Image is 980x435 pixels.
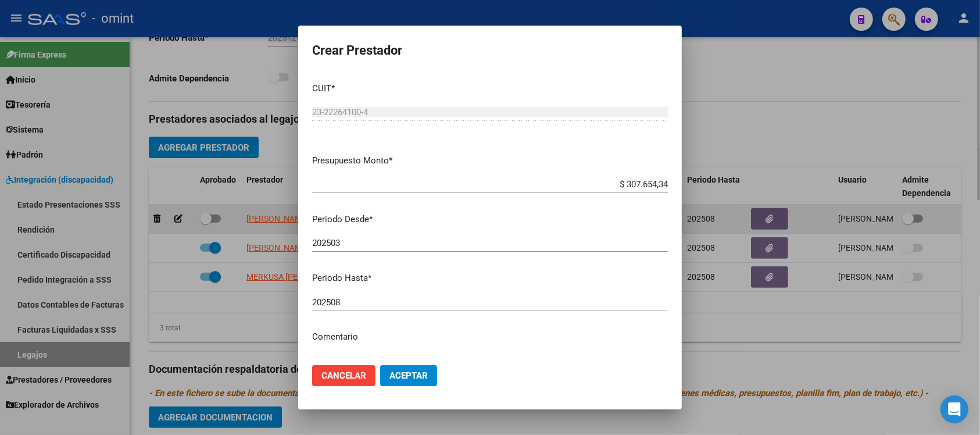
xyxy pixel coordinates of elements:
button: Cancelar [312,365,375,386]
p: CUIT [312,82,668,95]
div: Open Intercom Messenger [940,395,968,423]
p: Presupuesto Monto [312,154,668,167]
button: Aceptar [380,365,437,386]
p: Periodo Hasta [312,272,668,285]
span: Aceptar [389,370,428,381]
span: Cancelar [321,370,366,381]
p: Periodo Desde [312,213,668,226]
h2: Crear Prestador [312,40,668,62]
p: Comentario [312,330,668,344]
